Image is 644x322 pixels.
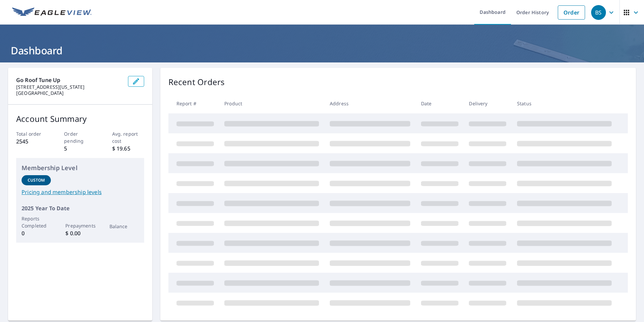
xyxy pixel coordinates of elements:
div: BS [591,5,606,20]
p: Go Roof Tune Up [16,76,123,84]
th: Product [219,93,324,113]
p: Reports Completed [22,215,51,229]
img: EV Logo [12,7,92,18]
p: Recent Orders [168,76,225,88]
th: Report # [168,93,219,113]
p: 2025 Year To Date [22,204,139,212]
p: 5 [64,144,96,153]
p: Custom [28,177,45,183]
th: Status [512,93,617,113]
p: Balance [109,223,139,230]
p: Account Summary [16,113,144,125]
p: Membership Level [22,163,139,172]
a: Order [558,5,585,20]
th: Delivery [463,93,512,113]
p: $ 19.65 [112,144,144,153]
th: Address [324,93,416,113]
th: Date [416,93,464,113]
p: Avg. report cost [112,130,144,144]
p: Total order [16,130,48,137]
p: 0 [22,229,51,237]
p: Order pending [64,130,96,144]
p: Prepayments [65,222,95,229]
h1: Dashboard [8,44,636,57]
p: $ 0.00 [65,229,95,237]
p: 2545 [16,137,48,145]
p: [STREET_ADDRESS][US_STATE] [16,84,123,90]
a: Pricing and membership levels [22,188,139,196]
p: [GEOGRAPHIC_DATA] [16,90,123,96]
